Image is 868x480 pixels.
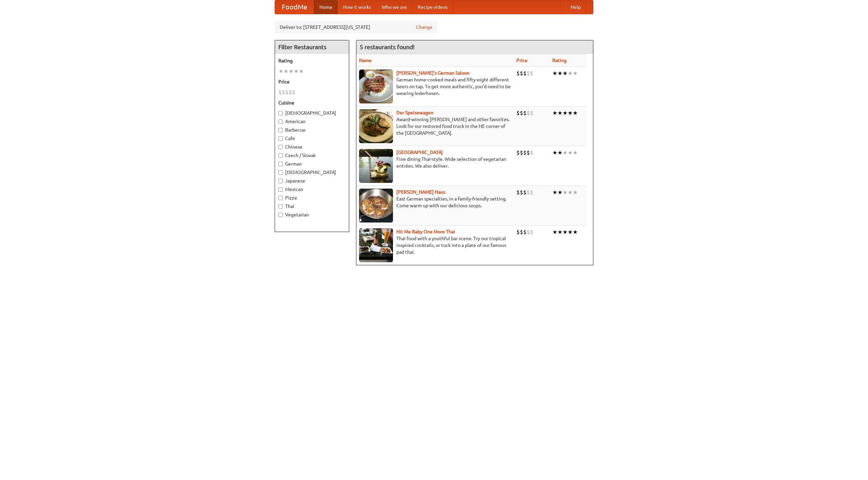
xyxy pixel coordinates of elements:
label: Pizza [278,194,346,201]
li: ★ [557,70,563,77]
label: German [278,160,346,167]
label: Mexican [278,186,346,193]
li: ★ [563,189,568,196]
li: $ [292,89,295,96]
li: ★ [552,109,557,117]
h5: Cuisine [278,99,346,106]
li: ★ [552,189,557,196]
div: Deliver to: [STREET_ADDRESS][US_STATE] [275,21,437,33]
input: German [278,162,283,166]
b: [PERSON_NAME]'s German Saloon [396,70,470,76]
h5: Rating [278,57,346,64]
li: ★ [573,228,578,236]
li: $ [530,149,533,156]
li: $ [523,70,527,77]
a: Rating [552,58,567,63]
input: Japanese [278,179,283,183]
a: Name [359,58,372,63]
li: $ [527,228,530,236]
img: babythai.jpg [359,228,393,262]
li: ★ [573,149,578,156]
ng-pluralize: 5 restaurants found! [360,44,415,50]
li: $ [282,89,285,96]
li: ★ [552,70,557,77]
label: Vegetarian [278,211,346,218]
li: ★ [568,149,573,156]
label: [DEMOGRAPHIC_DATA] [278,169,346,176]
li: ★ [568,109,573,117]
li: $ [530,228,533,236]
a: [PERSON_NAME] Haus [396,189,445,195]
input: American [278,119,283,124]
li: $ [278,89,282,96]
li: $ [520,149,523,156]
li: $ [523,149,527,156]
label: Chinese [278,143,346,150]
li: ★ [283,68,289,75]
img: satay.jpg [359,149,393,183]
li: ★ [568,189,573,196]
a: Who we are [376,0,412,14]
li: ★ [563,149,568,156]
a: Recipe videos [412,0,453,14]
input: Cafe [278,136,283,141]
li: ★ [563,109,568,117]
input: Thai [278,204,283,209]
li: $ [527,109,530,117]
a: Hit Me Baby One More Thai [396,229,455,234]
li: ★ [557,109,563,117]
li: $ [289,89,292,96]
li: $ [527,189,530,196]
p: East German specialties, in a family-friendly setting. Come warm up with our delicious soups. [359,195,511,209]
li: ★ [568,228,573,236]
li: ★ [563,70,568,77]
p: German home-cooked meals and fifty-eight different beers on tap. To get more authentic, you'd nee... [359,76,511,97]
li: $ [516,228,520,236]
label: Barbecue [278,127,346,133]
li: $ [520,228,523,236]
input: Czech / Slovak [278,153,283,158]
input: Pizza [278,196,283,200]
li: ★ [563,228,568,236]
li: $ [527,70,530,77]
a: FoodMe [275,0,314,14]
li: ★ [289,68,294,75]
input: [DEMOGRAPHIC_DATA] [278,170,283,175]
li: $ [523,228,527,236]
li: $ [520,70,523,77]
label: Japanese [278,177,346,184]
li: ★ [557,228,563,236]
a: Price [516,58,528,63]
h4: Filter Restaurants [275,40,349,54]
li: $ [516,149,520,156]
a: How it works [338,0,376,14]
p: Thai food with a youthful bar scene. Try our tropical inspired cocktails, or tuck into a plate of... [359,235,511,255]
input: Barbecue [278,128,283,132]
li: $ [530,109,533,117]
li: ★ [552,149,557,156]
li: ★ [573,70,578,77]
li: ★ [557,149,563,156]
input: Chinese [278,145,283,149]
li: $ [523,189,527,196]
li: $ [520,189,523,196]
img: esthers.jpg [359,70,393,103]
a: [GEOGRAPHIC_DATA] [396,150,443,155]
img: kohlhaus.jpg [359,189,393,223]
li: $ [530,189,533,196]
label: Thai [278,203,346,210]
label: American [278,118,346,125]
li: ★ [557,189,563,196]
li: $ [523,109,527,117]
li: $ [516,189,520,196]
li: $ [527,149,530,156]
li: ★ [573,189,578,196]
li: ★ [294,68,299,75]
label: Czech / Slovak [278,152,346,159]
a: Der Speisewagen [396,110,433,115]
li: $ [516,70,520,77]
label: [DEMOGRAPHIC_DATA] [278,110,346,116]
li: $ [520,109,523,117]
